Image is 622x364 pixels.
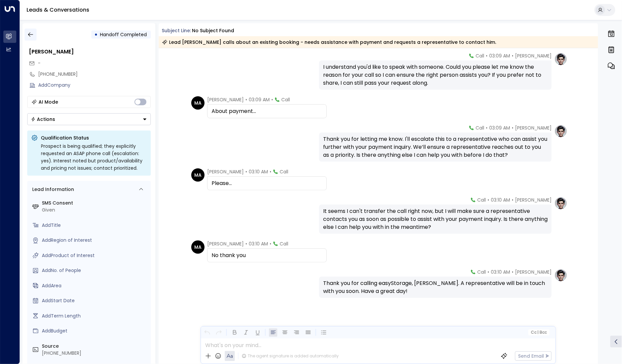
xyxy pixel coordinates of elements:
span: • [512,125,513,131]
div: [PERSON_NAME] [29,48,151,56]
span: • [512,52,513,59]
div: Prospect is being qualified; they explicitly requested an ASAP phone call (escalation: yes). Inte... [41,142,147,172]
span: 03:09 AM [489,52,510,59]
button: Redo [215,328,223,337]
span: • [488,269,489,275]
div: AddCompany [39,82,151,89]
label: SMS Consent [42,200,148,207]
span: [PERSON_NAME] [207,168,244,175]
div: AddBudget [42,327,148,334]
span: Call [476,125,484,131]
button: Cc|Bcc [528,329,550,336]
img: profile-logo.png [554,197,568,210]
span: Call [280,240,288,247]
img: profile-logo.png [554,269,568,282]
div: Given [42,207,148,214]
span: 03:10 AM [491,269,510,275]
span: 03:09 AM [249,96,270,103]
button: Actions [27,113,151,125]
span: [PERSON_NAME] [515,197,552,203]
span: Subject Line: [162,27,191,34]
div: No thank you [212,251,322,259]
span: • [488,197,489,203]
div: AddNo. of People [42,267,148,274]
span: • [245,168,247,175]
div: Please... [212,179,322,187]
div: AddRegion of Interest [42,237,148,244]
div: [PHONE_NUMBER] [39,71,151,78]
span: Call [477,197,486,203]
div: AddTitle [42,222,148,229]
span: [PERSON_NAME] [515,52,552,59]
div: • [95,29,98,41]
span: • [512,269,513,275]
span: • [486,52,488,59]
div: MA [191,240,205,254]
div: No subject found [192,27,234,34]
span: • [270,240,271,247]
span: [PERSON_NAME] [207,240,244,247]
span: [PERSON_NAME] [515,269,552,275]
span: Call [477,269,486,275]
span: • [245,96,247,103]
span: [PERSON_NAME] [515,125,552,131]
div: Thank you for letting me know. I'll escalate this to a representative who can assist you further ... [323,135,548,159]
div: About payment... [212,107,322,115]
div: It seems I can't transfer the call right now, but I will make sure a representative contacts you ... [323,207,548,231]
span: Cc Bcc [531,330,547,335]
div: [PHONE_NUMBER] [42,350,148,357]
div: Actions [31,116,55,122]
span: 03:10 AM [491,197,510,203]
img: profile-logo.png [554,125,568,138]
button: Undo [203,328,211,337]
div: AddStart Date [42,297,148,304]
span: Call [476,52,484,59]
p: Qualification Status [41,135,147,141]
img: profile-logo.png [554,52,568,66]
span: 03:09 AM [489,125,510,131]
div: MA [191,168,205,182]
div: The agent signature is added automatically [242,353,339,359]
span: Call [280,168,288,175]
div: Button group with a nested menu [27,113,151,125]
div: AI Mode [39,99,58,105]
span: - [38,60,41,66]
span: | [537,330,539,335]
a: Leads & Conversations [27,6,89,14]
span: 03:10 AM [249,168,268,175]
span: • [512,197,513,203]
div: Lead Information [30,186,74,193]
div: Thank you for calling easyStorage, [PERSON_NAME]. A representative will be in touch with you soon... [323,279,548,295]
label: Source [42,343,148,350]
span: • [245,240,247,247]
span: [PERSON_NAME] [207,96,244,103]
span: Handoff Completed [100,31,147,38]
span: • [270,168,271,175]
span: • [486,125,488,131]
div: AddProduct of Interest [42,252,148,259]
div: I understand you'd like to speak with someone. Could you please let me know the reason for your c... [323,63,548,87]
span: Call [281,96,290,103]
div: AddTerm Length [42,313,148,319]
div: AddArea [42,282,148,289]
div: MA [191,96,205,110]
span: 03:10 AM [249,240,268,247]
span: • [271,96,273,103]
div: Lead [PERSON_NAME] calls about an existing booking - needs assistance with payment and requests a... [162,39,496,45]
